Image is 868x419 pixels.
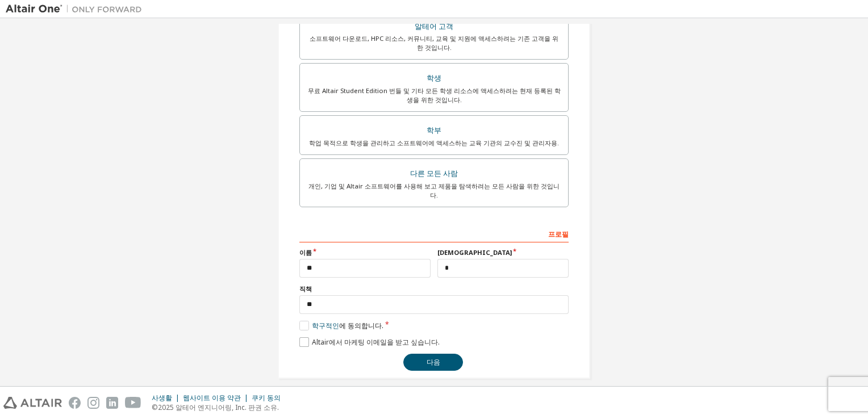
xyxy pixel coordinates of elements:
img: altair_logo.svg [3,397,62,409]
img: 알테어 원 [6,3,148,15]
div: 알테어 고객 [307,19,561,35]
div: 사생활 [152,393,183,403]
a: 학구적인 [312,321,339,330]
img: youtube.svg [125,397,141,409]
img: facebook.svg [69,397,81,409]
div: 쿠키 동의 [252,393,287,403]
div: 프로필 [299,224,569,242]
div: 웹사이트 이용 약관 [183,393,252,403]
p: © [152,403,287,412]
div: 소프트웨어 다운로드, HPC 리소스, 커뮤니티, 교육 및 지원에 액세스하려는 기존 고객을 위한 것입니다. [307,34,561,52]
label: 에 동의합니다. [299,321,383,330]
div: 학생 [307,70,561,86]
button: 다음 [403,354,463,371]
label: 이름 [299,248,431,257]
label: Altair에서 마케팅 이메일을 받고 싶습니다. [299,337,440,347]
div: 무료 Altair Student Edition 번들 및 기타 모든 학생 리소스에 액세스하려는 현재 등록된 학생을 위한 것입니다. [307,86,561,104]
img: instagram.svg [87,397,99,409]
div: 학부 [307,123,561,139]
div: 다른 모든 사람 [307,166,561,182]
img: linkedin.svg [106,397,118,409]
label: 직책 [299,284,569,294]
div: 학업 목적으로 학생을 관리하고 소프트웨어에 액세스하는 교육 기관의 교수진 및 관리자용. [307,139,561,148]
font: 2025 알테어 엔지니어링, Inc. 판권 소유. [158,403,279,412]
label: [DEMOGRAPHIC_DATA] [437,248,569,257]
div: 개인, 기업 및 Altair 소프트웨어를 사용해 보고 제품을 탐색하려는 모든 사람을 위한 것입니다. [307,182,561,200]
